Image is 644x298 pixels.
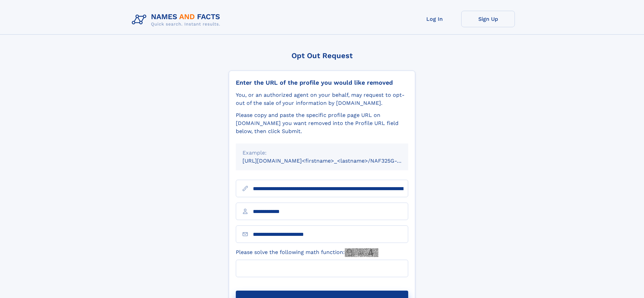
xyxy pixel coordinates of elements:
div: You, or an authorized agent on your behalf, may request to opt-out of the sale of your informatio... [236,91,408,107]
a: Log In [408,11,461,27]
div: Please copy and paste the specific profile page URL on [DOMAIN_NAME] you want removed into the Pr... [236,111,408,135]
div: Example: [243,149,401,157]
label: Please solve the following math function: [236,248,378,257]
div: Opt Out Request [229,51,415,60]
img: Logo Names and Facts [129,11,226,29]
small: [URL][DOMAIN_NAME]<firstname>_<lastname>/NAF325G-xxxxxxxx [243,158,421,164]
a: Sign Up [461,11,515,27]
div: Enter the URL of the profile you would like removed [236,79,408,86]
